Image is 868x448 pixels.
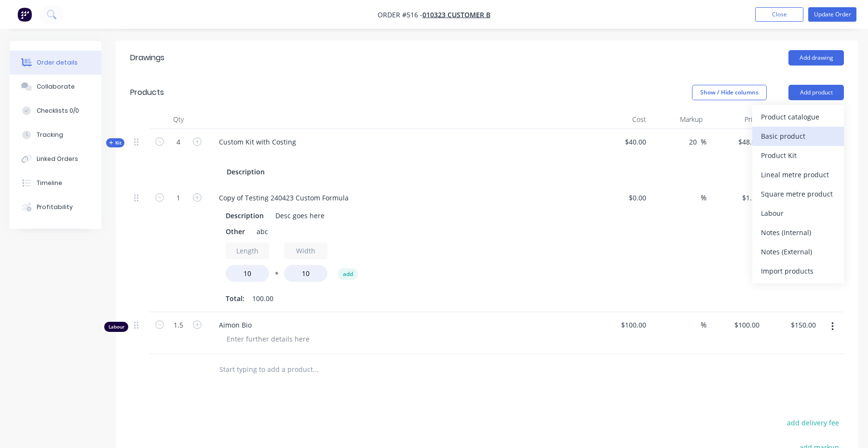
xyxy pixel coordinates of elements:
span: $40.00 [597,137,646,147]
div: Desc goes here [271,209,328,223]
button: Checklists 0/0 [10,99,101,123]
input: Start typing to add a product... [219,360,412,379]
div: Collaborate [37,82,75,91]
div: Notes (External) [761,245,835,259]
div: Markup [650,110,707,129]
span: % [701,192,706,203]
div: abc [253,224,272,238]
button: Tracking [10,123,101,147]
div: Square metre product [761,187,835,201]
div: Description [222,209,268,223]
div: Drawings [130,52,164,64]
span: Order #516 - [378,10,422,19]
div: Tracking [37,131,63,139]
span: Kit [109,139,122,146]
div: Copy of Testing 240423 Custom Formula [211,191,356,205]
button: Add drawing [788,50,844,66]
div: Notes (Internal) [761,225,835,239]
div: Price [706,110,763,129]
div: Other [222,224,249,238]
div: Linked Orders [37,155,78,163]
button: Linked Orders [10,147,101,171]
button: Profitability [10,195,101,219]
div: Qty [149,110,207,129]
div: Products [130,87,164,98]
button: Timeline [10,171,101,195]
button: Order details [10,51,101,75]
span: % [701,136,706,147]
span: Aimon Bio [219,320,589,330]
span: Total: [226,293,244,303]
button: Update Order [808,7,856,22]
div: Profitability [37,203,73,211]
input: Value [284,265,327,282]
div: Timeline [37,179,62,187]
button: Kit [106,138,124,147]
button: Show / Hide columns [692,85,767,100]
div: Lineal metre product [761,168,835,182]
button: add [338,268,358,280]
div: Labour [104,322,128,332]
div: Labour [761,206,835,220]
input: Value [226,265,269,282]
span: 100.00 [252,293,273,303]
input: Label [284,242,327,259]
button: Collaborate [10,75,101,99]
a: 010323 Customer B [422,10,490,19]
div: Product Kit [761,148,835,162]
div: Custom Kit with Costing [211,135,304,149]
div: Checklists 0/0 [37,106,79,115]
button: Close [755,7,803,22]
button: Add product [788,85,844,100]
input: Label [226,242,269,259]
div: Import products [761,264,835,278]
div: Basic product [761,129,835,143]
div: Product catalogue [761,110,835,124]
div: Order details [37,58,78,67]
div: Cost [593,110,650,129]
span: % [701,319,706,330]
img: Factory [17,7,32,22]
button: add delivery fee [782,416,844,429]
div: Description [223,165,269,179]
